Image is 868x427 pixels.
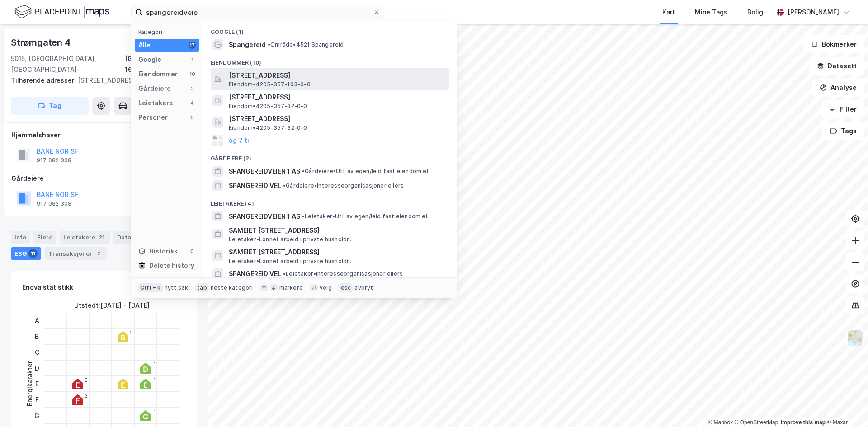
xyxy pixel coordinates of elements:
div: Enova statistikk [22,282,73,293]
span: Gårdeiere • Utl. av egen/leid fast eiendom el. [302,168,429,175]
span: Tilhørende adresser: [11,76,78,84]
div: Kontrollprogram for chat [823,384,868,427]
div: Gårdeiere [11,173,197,184]
div: Hjemmelshaver [11,130,197,141]
div: 917 082 308 [37,157,71,164]
div: Eiendommer (10) [203,52,457,68]
button: Tags [822,122,864,140]
span: • [268,41,270,48]
div: [GEOGRAPHIC_DATA], 166/952 [125,53,197,75]
div: G [31,408,42,423]
div: 3 [85,393,88,399]
div: 4 [189,99,196,107]
div: Kart [662,7,675,18]
div: F [31,392,42,408]
a: OpenStreetMap [735,419,778,426]
span: [STREET_ADDRESS] [229,113,446,124]
div: A [31,313,42,328]
span: [STREET_ADDRESS] [229,92,446,103]
span: • [283,182,286,189]
div: 5015, [GEOGRAPHIC_DATA], [GEOGRAPHIC_DATA] [11,53,125,75]
span: Eiendom • 4205-357-32-0-0 [229,124,307,131]
img: Z [847,329,864,347]
div: Leietakere [60,231,110,244]
span: Område • 4521 Spangereid [268,41,344,48]
div: 21 [97,233,106,242]
div: avbryt [354,284,373,291]
div: 11 [28,249,38,258]
span: Leietaker • Lønnet arbeid i private husholdn. [229,236,352,243]
div: E [31,376,42,392]
span: [STREET_ADDRESS] [229,70,446,81]
div: 2 [189,85,196,92]
div: 917 082 308 [37,200,71,207]
span: Leietaker • Interesseorganisasjoner ellers [283,270,403,277]
span: Eiendom • 4205-357-32-0-0 [229,103,307,110]
div: Bolig [747,7,763,18]
div: 1 [131,377,133,383]
div: Strømgaten 4 [11,35,72,50]
div: D [31,360,42,376]
span: • [283,270,286,277]
button: Filter [821,100,864,118]
div: [PERSON_NAME] [788,7,839,18]
img: logo.f888ab2527a4732fd821a326f86c7f29.svg [14,4,109,20]
div: Leietakere (4) [203,193,457,209]
span: Gårdeiere • Interesseorganisasjoner ellers [283,182,404,189]
div: tab [195,283,209,292]
span: SAMEIET [STREET_ADDRESS] [229,247,446,258]
div: 1 [153,409,156,414]
button: Bokmerker [803,35,864,53]
div: 2 [130,330,133,335]
div: B [31,328,42,344]
div: 1 [189,56,196,63]
div: 0 [189,248,196,255]
button: Analyse [812,79,864,97]
span: Leietaker • Utl. av egen/leid fast eiendom el. [302,213,429,220]
button: Datasett [809,57,864,75]
div: Ctrl + k [138,283,163,292]
span: SAMEIET [STREET_ADDRESS] [229,225,446,236]
div: ESG [11,247,41,260]
div: 17 [189,42,196,49]
div: Google [138,54,161,65]
div: Utstedt : [DATE] - [DATE] [74,300,150,311]
div: Leietakere [138,98,173,108]
div: 1 [153,361,156,367]
div: Info [11,231,30,244]
div: Historikk [138,246,178,257]
div: Gårdeiere (2) [203,148,457,164]
div: Google (1) [203,21,457,38]
div: esc [339,283,353,292]
div: C [31,344,42,360]
span: Leietaker • Lønnet arbeid i private husholdn. [229,258,352,265]
div: velg [320,284,332,291]
input: Søk på adresse, matrikkel, gårdeiere, leietakere eller personer [142,5,373,19]
span: Spangereid [229,39,266,50]
div: 1 [153,377,156,383]
div: Kategori [138,28,199,35]
span: SPANGEREID VEL [229,268,281,279]
span: SPANGEREIDVEIEN 1 AS [229,166,300,177]
span: SPANGEREIDVEIEN 1 AS [229,211,300,222]
span: • [302,168,305,174]
div: Gårdeiere [138,83,171,94]
a: Improve this map [781,419,826,426]
div: Personer [138,112,168,123]
span: SPANGEREID VEL [229,180,281,191]
div: neste kategori [211,284,253,291]
div: 2 [94,249,103,258]
div: [STREET_ADDRESS] [11,75,190,86]
div: 2 [85,377,88,383]
div: Energikarakter [24,361,35,406]
div: nytt søk [165,284,189,291]
a: Mapbox [708,419,733,426]
div: markere [279,284,303,291]
div: Transaksjoner [45,247,107,260]
div: Eiendommer [138,69,178,80]
div: 10 [189,70,196,78]
button: Tag [11,97,89,115]
div: Delete history [149,260,194,271]
div: Alle [138,40,151,51]
iframe: Chat Widget [823,384,868,427]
